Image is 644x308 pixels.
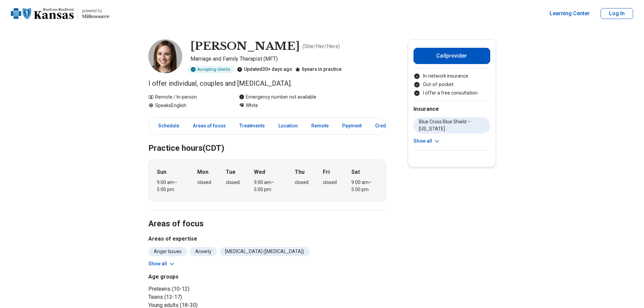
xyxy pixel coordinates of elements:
[197,179,211,186] div: closed
[220,247,310,256] li: [MEDICAL_DATA] ([MEDICAL_DATA])
[148,293,264,301] li: Teens (13-17)
[188,66,234,73] div: Accepting clients
[550,9,590,18] a: Learning Center
[148,235,386,243] h3: Areas of expertise
[371,119,405,133] a: Credentials
[11,3,109,24] a: Home page
[82,8,109,14] p: powered by
[148,79,386,88] p: I offer individual, couples and [MEDICAL_DATA].
[295,179,309,186] div: closed
[413,117,490,134] li: Blue Cross Blue Shield – [US_STATE]
[190,247,217,256] li: Anxiety
[226,179,240,186] div: closed
[302,42,340,50] p: ( She/Her/Hers )
[323,179,337,186] div: closed
[190,55,386,63] p: Marriage and Family Therapist (MFT)
[295,66,342,73] div: 6 years in practice
[274,119,302,133] a: Location
[148,94,225,101] div: Remote / In-person
[226,168,236,176] strong: Tue
[189,119,230,133] a: Areas of focus
[148,247,187,256] li: Anger Issues
[190,39,300,54] h1: [PERSON_NAME]
[351,179,378,193] div: 9:00 am – 5:00 pm
[254,179,280,193] div: 9:00 am – 5:00 pm
[239,94,316,101] div: Emergency number not available
[413,48,490,64] button: Callprovider
[148,39,182,73] img: Carly Wills, Marriage and Family Therapist (MFT)
[413,73,490,97] ul: Payment options
[601,8,633,19] button: Log In
[413,105,490,113] h2: Insurance
[295,168,305,176] strong: Thu
[148,102,225,109] div: Speaks English
[157,168,166,176] strong: Sun
[148,160,386,202] div: When does the program meet?
[413,81,490,88] li: Out-of-pocket
[413,89,490,97] li: I offer a free consultation
[150,119,183,133] a: Schedule
[338,119,366,133] a: Payment
[148,273,264,281] h3: Age groups
[197,168,208,176] strong: Mon
[307,119,333,133] a: Remote
[148,202,386,230] h2: Areas of focus
[413,138,440,145] button: Show all
[148,285,264,293] li: Preteens (10-12)
[323,168,330,176] strong: Fri
[413,73,490,80] li: In-network insurance
[148,260,175,267] button: Show all
[237,66,292,73] div: Updated 30+ days ago
[157,179,183,193] div: 9:00 am – 5:00 pm
[148,126,386,154] h2: Practice hours (CDT)
[351,168,360,176] strong: Sat
[254,168,265,176] strong: Wed
[235,119,269,133] a: Treatments
[246,102,258,109] span: White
